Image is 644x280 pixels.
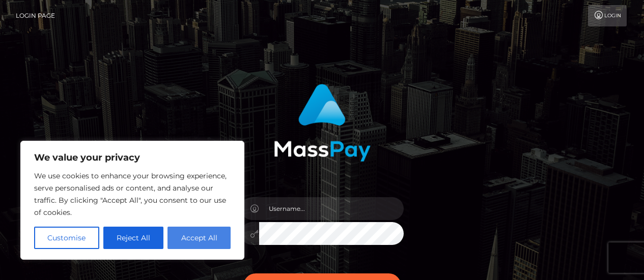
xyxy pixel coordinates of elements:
input: Username... [259,197,404,220]
p: We value your privacy [34,151,231,164]
img: MassPay Login [274,84,371,162]
a: Login [588,5,627,26]
a: Login Page [16,5,55,26]
p: We use cookies to enhance your browsing experience, serve personalised ads or content, and analys... [34,170,231,219]
button: Reject All [103,227,164,249]
div: We value your privacy [20,141,244,260]
button: Accept All [167,227,231,249]
button: Customise [34,227,99,249]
